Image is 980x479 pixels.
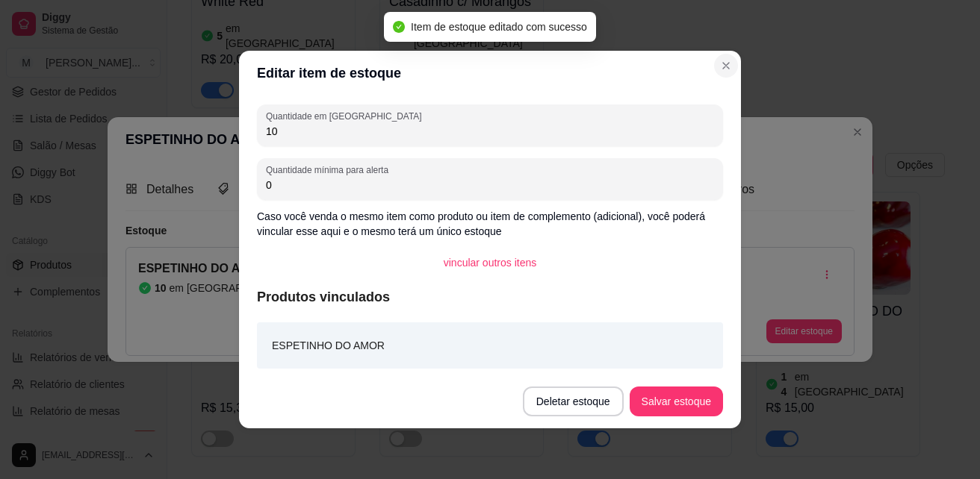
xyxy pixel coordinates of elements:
[266,124,714,139] input: Quantidade em estoque
[239,51,741,96] header: Editar item de estoque
[630,386,723,416] button: Salvar estoque
[257,209,723,239] p: Caso você venda o mesmo item como produto ou item de complemento (adicional), você poderá vincula...
[272,337,385,354] article: ESPETINHO DO AMOR
[393,21,405,33] span: check-circle
[411,21,587,33] span: Item de estoque editado com sucesso
[266,163,394,176] label: Quantidade mínima para alerta
[432,248,549,278] button: vincular outros itens
[714,54,738,78] button: Close
[266,110,427,122] label: Quantidade em [GEOGRAPHIC_DATA]
[523,386,624,416] button: Deletar estoque
[266,178,714,192] input: Quantidade mínima para alerta
[257,287,723,307] article: Produtos vinculados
